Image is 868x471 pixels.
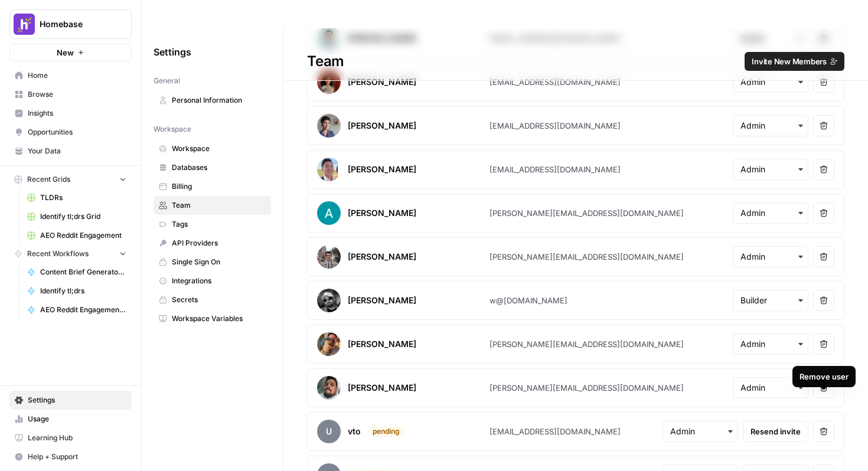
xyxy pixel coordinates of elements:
[154,290,271,309] a: Secrets
[317,289,341,312] img: avatar
[348,120,416,132] div: [PERSON_NAME]
[740,76,801,88] input: Admin
[154,45,191,59] span: Settings
[740,163,801,175] input: Admin
[154,124,191,135] span: Workspace
[743,421,808,442] button: Resend invite
[40,286,126,296] span: Identify tl;drs
[28,395,126,405] span: Settings
[154,215,271,234] a: Tags
[154,196,271,215] a: Team
[172,238,266,248] span: API Providers
[317,420,341,443] span: u
[9,171,132,188] button: Recent Grids
[348,207,416,219] div: [PERSON_NAME]
[740,338,801,350] input: Admin
[317,201,341,225] img: avatar
[9,410,132,429] a: Usage
[283,52,868,71] div: Team
[40,305,126,315] span: AEO Reddit Engagement - Fork
[490,76,621,88] div: [EMAIL_ADDRESS][DOMAIN_NAME]
[172,276,266,286] span: Integrations
[22,263,132,282] a: Content Brief Generator (GG)
[154,139,271,158] a: Workspace
[172,143,266,154] span: Workspace
[22,300,132,319] a: AEO Reddit Engagement - Fork
[750,426,801,437] span: Resend invite
[40,267,126,277] span: Content Brief Generator (GG)
[27,174,70,185] span: Recent Grids
[317,158,338,181] img: avatar
[740,120,801,132] input: Admin
[172,200,266,211] span: Team
[348,382,416,394] div: [PERSON_NAME]
[9,447,132,466] button: Help + Support
[490,338,684,350] div: [PERSON_NAME][EMAIL_ADDRESS][DOMAIN_NAME]
[28,89,126,100] span: Browse
[368,426,404,437] div: pending
[9,85,132,104] a: Browse
[490,120,621,132] div: [EMAIL_ADDRESS][DOMAIN_NAME]
[9,245,132,263] button: Recent Workflows
[154,91,271,110] a: Personal Information
[28,452,126,462] span: Help + Support
[154,234,271,253] a: API Providers
[490,382,684,394] div: [PERSON_NAME][EMAIL_ADDRESS][DOMAIN_NAME]
[317,245,341,269] img: avatar
[28,127,126,138] span: Opportunities
[740,382,801,394] input: Admin
[28,70,126,81] span: Home
[27,248,89,259] span: Recent Workflows
[22,188,132,207] a: TLDRs
[172,295,266,305] span: Secrets
[348,295,416,306] div: [PERSON_NAME]
[348,163,416,175] div: [PERSON_NAME]
[154,76,180,86] span: General
[317,376,341,400] img: avatar
[172,162,266,173] span: Databases
[172,181,266,192] span: Billing
[317,70,341,94] img: avatar
[22,282,132,300] a: Identify tl;drs
[57,47,74,58] span: New
[40,230,126,241] span: AEO Reddit Engagement
[9,429,132,447] a: Learning Hub
[172,219,266,230] span: Tags
[40,192,126,203] span: TLDRs
[490,163,621,175] div: [EMAIL_ADDRESS][DOMAIN_NAME]
[490,251,684,263] div: [PERSON_NAME][EMAIL_ADDRESS][DOMAIN_NAME]
[9,66,132,85] a: Home
[28,414,126,424] span: Usage
[9,44,132,61] button: New
[317,332,341,356] img: avatar
[752,55,827,67] span: Invite New Members
[40,211,126,222] span: Identify tl;drs Grid
[490,295,567,306] div: w@[DOMAIN_NAME]
[9,123,132,142] a: Opportunities
[740,207,801,219] input: Admin
[348,76,416,88] div: [PERSON_NAME]
[40,18,111,30] span: Homebase
[348,251,416,263] div: [PERSON_NAME]
[670,426,730,437] input: Admin
[154,158,271,177] a: Databases
[28,433,126,443] span: Learning Hub
[9,9,132,39] button: Workspace: Homebase
[172,95,266,106] span: Personal Information
[28,108,126,119] span: Insights
[172,257,266,267] span: Single Sign On
[490,207,684,219] div: [PERSON_NAME][EMAIL_ADDRESS][DOMAIN_NAME]
[9,104,132,123] a: Insights
[348,338,416,350] div: [PERSON_NAME]
[490,426,621,437] div: [EMAIL_ADDRESS][DOMAIN_NAME]
[14,14,35,35] img: Homebase Logo
[745,52,844,71] button: Invite New Members
[28,146,126,156] span: Your Data
[9,142,132,161] a: Your Data
[740,251,801,263] input: Admin
[154,177,271,196] a: Billing
[348,426,361,437] div: vto
[317,114,341,138] img: avatar
[154,309,271,328] a: Workspace Variables
[22,207,132,226] a: Identify tl;drs Grid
